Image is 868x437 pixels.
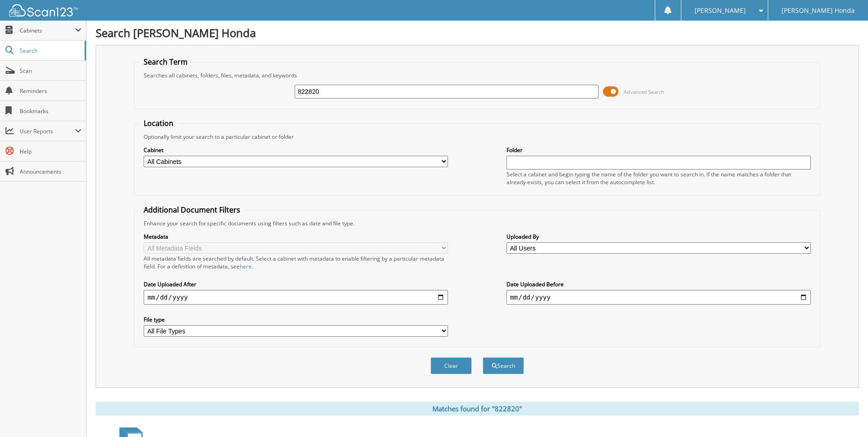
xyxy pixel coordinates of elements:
span: Help [20,147,81,155]
span: Announcements [20,168,81,175]
label: Cabinet [144,146,448,154]
span: [PERSON_NAME] Honda [782,8,855,13]
label: Uploaded By [507,233,811,240]
label: Folder [507,146,811,154]
label: File type [144,316,448,323]
div: Matches found for "822820" [96,402,859,415]
div: Select a cabinet and begin typing the name of the folder you want to search in. If the name match... [507,170,811,186]
label: Date Uploaded After [144,280,448,288]
legend: Search Term [139,57,192,67]
span: Reminders [20,87,81,95]
button: Search [483,357,524,374]
legend: Location [139,118,178,128]
span: Advanced Search [624,88,664,95]
label: Date Uploaded Before [507,280,811,288]
button: Clear [431,357,472,374]
span: User Reports [20,127,75,135]
span: Scan [20,67,81,75]
span: Cabinets [20,27,75,34]
img: scan123-logo-white.svg [9,4,78,16]
span: Search [20,47,80,55]
legend: Additional Document Filters [139,205,245,215]
a: here [240,262,252,270]
div: Searches all cabinets, folders, files, metadata, and keywords [139,71,815,79]
h1: Search [PERSON_NAME] Honda [96,25,859,40]
div: All metadata fields are searched by default. Select a cabinet with metadata to enable filtering b... [144,255,448,270]
span: Bookmarks [20,107,81,115]
span: [PERSON_NAME] [695,8,746,13]
label: Metadata [144,233,448,240]
input: end [507,290,811,305]
div: Optionally limit your search to a particular cabinet or folder [139,133,815,141]
input: start [144,290,448,305]
div: Enhance your search for specific documents using filters such as date and file type. [139,219,815,227]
